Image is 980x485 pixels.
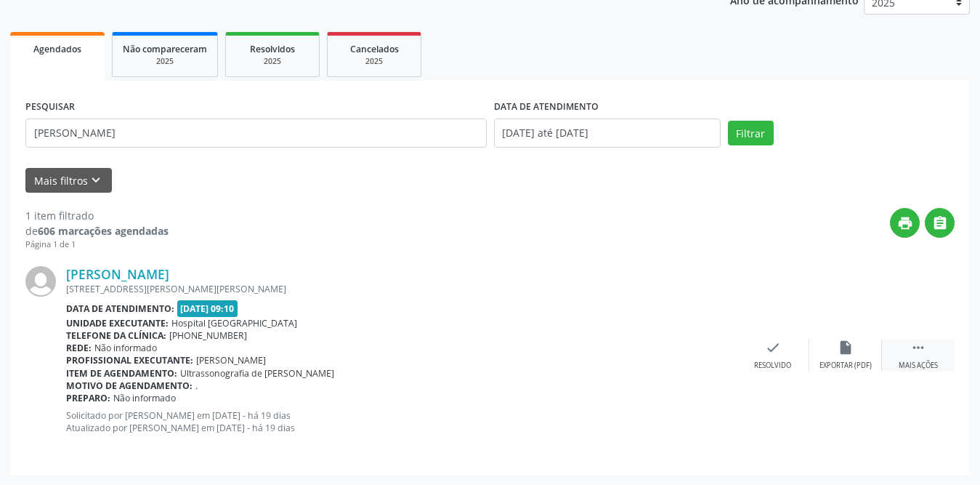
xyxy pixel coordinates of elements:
strong: 606 marcações agendadas [38,224,169,238]
i: check [765,340,781,356]
i: keyboard_arrow_down [88,172,104,188]
b: Preparo: [66,392,110,404]
b: Motivo de agendamento: [66,380,193,392]
div: 2025 [123,56,207,67]
span: . [195,380,198,392]
div: [STREET_ADDRESS][PERSON_NAME][PERSON_NAME] [66,283,737,295]
p: Solicitado por [PERSON_NAME] em [DATE] - há 19 dias Atualizado por [PERSON_NAME] em [DATE] - há 1... [66,409,737,434]
span: Agendados [33,43,81,55]
b: Unidade executante: [66,317,169,329]
span: Ultrassonografia de [PERSON_NAME] [180,367,334,380]
input: Selecione um intervalo [494,119,721,148]
span: Cancelados [350,43,399,55]
span: [PERSON_NAME] [196,354,266,366]
img: img [25,266,56,297]
div: 2025 [236,56,309,67]
a: [PERSON_NAME] [66,266,169,282]
span: Não informado [113,392,176,404]
button: print [890,208,920,238]
button:  [925,208,955,238]
div: Página 1 de 1 [25,239,169,251]
i:  [932,215,948,231]
label: DATA DE ATENDIMENTO [494,96,599,119]
b: Data de atendimento: [66,302,174,315]
label: PESQUISAR [25,96,75,119]
b: Rede: [66,342,92,354]
div: Exportar (PDF) [819,361,872,371]
b: Item de agendamento: [66,367,177,380]
b: Profissional executante: [66,354,193,366]
button: Mais filtroskeyboard_arrow_down [25,168,112,193]
span: Não informado [94,342,157,354]
div: de [25,223,169,239]
div: 1 item filtrado [25,208,169,223]
div: Resolvido [754,361,791,371]
div: Mais ações [899,361,938,371]
button: Filtrar [728,121,774,145]
span: [PHONE_NUMBER] [169,329,247,342]
input: Nome, CNS [25,119,487,148]
span: Não compareceram [123,43,207,55]
span: Resolvidos [250,43,295,55]
span: [DATE] 09:10 [177,300,238,317]
i: insert_drive_file [838,340,854,356]
span: Hospital [GEOGRAPHIC_DATA] [171,317,297,329]
i: print [897,215,913,231]
div: 2025 [338,56,410,67]
i:  [910,340,926,356]
b: Telefone da clínica: [66,329,166,342]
